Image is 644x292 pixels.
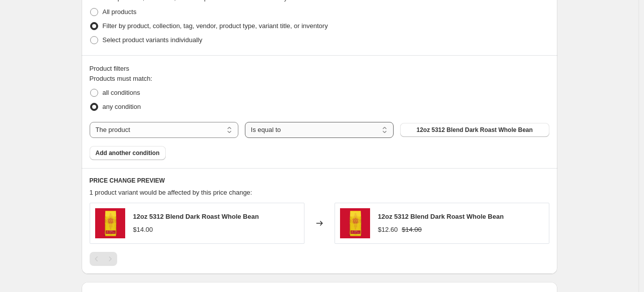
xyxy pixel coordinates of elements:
[133,225,153,235] div: $14.00
[90,64,549,74] div: Product filters
[417,126,533,134] span: 12oz 5312 Blend Dark Roast Whole Bean
[90,75,153,82] span: Products must match:
[90,189,252,196] span: 1 product variant would be affected by this price change:
[378,213,504,220] span: 12oz 5312 Blend Dark Roast Whole Bean
[133,213,259,220] span: 12oz 5312 Blend Dark Roast Whole Bean
[103,36,202,44] span: Select product variants individually
[103,103,141,110] span: any condition
[96,149,160,157] span: Add another condition
[90,146,166,160] button: Add another condition
[378,225,398,235] div: $12.60
[103,89,140,96] span: all conditions
[400,123,549,137] button: 12oz 5312 Blend Dark Roast Whole Bean
[103,8,137,16] span: All products
[340,208,370,238] img: NMPC_12oz_5312Dark_clrbk_8f48f8e2-c043-4667-bd3f-bf4881b388bc_80x.png
[90,252,117,266] nav: Pagination
[95,208,125,238] img: NMPC_12oz_5312Dark_clrbk_8f48f8e2-c043-4667-bd3f-bf4881b388bc_80x.png
[402,225,422,235] strike: $14.00
[103,22,328,30] span: Filter by product, collection, tag, vendor, product type, variant title, or inventory
[90,177,549,185] h6: PRICE CHANGE PREVIEW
